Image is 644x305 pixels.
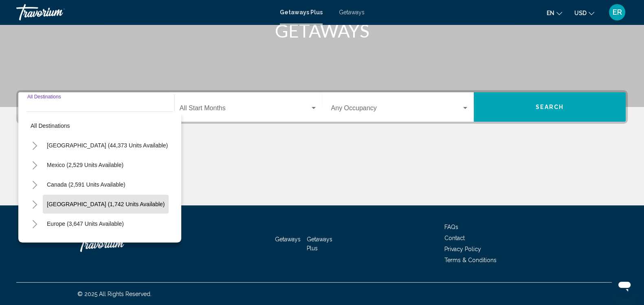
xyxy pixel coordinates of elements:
a: Travorium [16,4,272,20]
a: Travorium [77,232,159,256]
button: Toggle Mexico (2,529 units available) [26,157,43,173]
iframe: Button to launch messaging window [611,272,637,298]
a: Getaways Plus [307,236,332,252]
button: [GEOGRAPHIC_DATA] (1,742 units available) [43,195,169,214]
button: Mexico (2,529 units available) [43,156,127,174]
button: Toggle Australia (215 units available) [26,235,43,252]
button: Toggle Canada (2,591 units available) [26,176,43,193]
span: All destinations [31,122,70,129]
button: Toggle Caribbean & Atlantic Islands (1,742 units available) [26,196,43,212]
button: User Menu [607,4,628,21]
div: Search widget [18,92,626,122]
span: Canada (2,591 units available) [47,181,125,188]
span: Europe (3,647 units available) [47,220,124,227]
a: Terms & Conditions [444,257,497,263]
span: ER [613,8,622,16]
a: FAQs [444,224,458,230]
a: Privacy Policy [444,246,481,252]
span: © 2025 All Rights Reserved. [77,291,152,297]
button: Canada (2,591 units available) [43,175,130,194]
button: Australia (215 units available) [43,234,127,253]
span: Search [536,104,564,111]
span: en [547,10,554,16]
button: Change currency [574,7,594,19]
button: Toggle United States (44,373 units available) [26,137,43,154]
a: Getaways [275,236,301,243]
button: Toggle Europe (3,647 units available) [26,216,43,232]
span: [GEOGRAPHIC_DATA] (1,742 units available) [47,201,165,207]
a: Contact [444,235,465,241]
a: Getaways Plus [280,9,323,16]
button: All destinations [26,116,173,135]
button: [GEOGRAPHIC_DATA] (44,373 units available) [43,136,172,155]
button: Europe (3,647 units available) [43,214,128,233]
span: [GEOGRAPHIC_DATA] (44,373 units available) [47,142,168,149]
span: USD [574,10,587,16]
button: Change language [547,7,562,19]
span: Mexico (2,529 units available) [47,162,123,168]
button: Search [474,92,626,122]
a: Getaways [339,9,365,16]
